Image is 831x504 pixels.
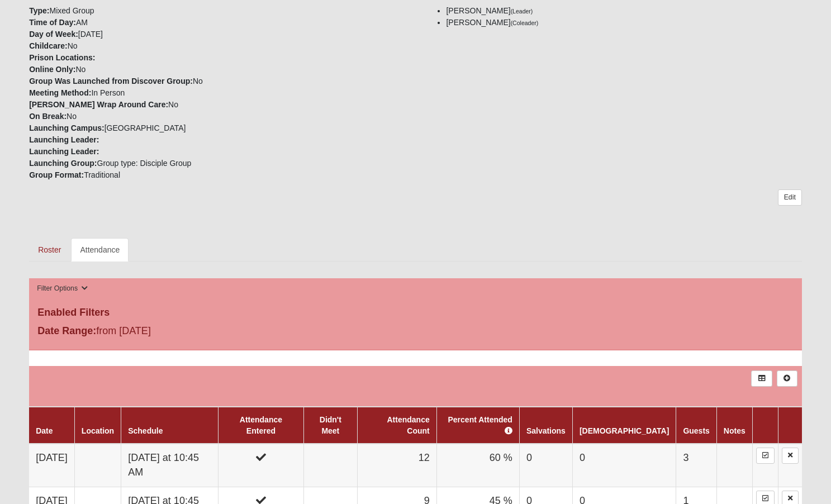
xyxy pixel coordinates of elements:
[29,77,193,85] strong: Group Was Launched from Discover Group:
[29,159,97,168] strong: Launching Group:
[777,370,797,387] a: Alt+N
[82,426,114,435] a: Location
[519,407,572,444] th: Salvations
[519,444,572,487] td: 0
[778,189,802,206] a: Edit
[511,8,533,15] small: (Leader)
[173,491,239,501] span: HTML Size: 179 KB
[448,415,512,435] a: Percent Attended
[756,448,775,464] a: Enter Attendance
[37,324,96,339] label: Date Range:
[29,41,67,50] strong: Childcare:
[29,147,99,156] strong: Launching Leader:
[29,65,75,74] strong: Online Only:
[34,283,91,294] button: Filter Options
[29,112,67,121] strong: On Break:
[387,415,429,435] a: Attendance Count
[37,307,794,319] h4: Enabled Filters
[29,88,91,97] strong: Meeting Method:
[572,444,676,487] td: 0
[782,448,799,464] a: Delete
[29,135,99,144] strong: Launching Leader:
[572,407,676,444] th: [DEMOGRAPHIC_DATA]
[676,407,716,444] th: Guests
[121,444,219,487] td: [DATE] at 10:45 AM
[29,238,70,261] a: Roster
[320,415,341,435] a: Didn't Meet
[358,444,437,487] td: 12
[36,426,53,435] a: Date
[247,489,253,501] a: Web cache enabled
[128,426,163,435] a: Schedule
[436,444,519,487] td: 60 %
[511,20,539,26] small: (Coleader)
[29,123,105,132] strong: Launching Campus:
[676,444,716,487] td: 3
[446,5,801,17] li: [PERSON_NAME]
[91,491,165,501] span: ViewState Size: 48 KB
[29,170,84,179] strong: Group Format:
[71,238,129,261] a: Attendance
[29,30,78,39] strong: Day of Week:
[29,444,74,487] td: [DATE]
[29,324,287,341] div: from [DATE]
[29,53,95,62] strong: Prison Locations:
[751,370,772,387] a: Export to Excel
[804,484,824,501] a: Page Properties (Alt+P)
[446,17,801,28] li: [PERSON_NAME]
[11,492,79,500] a: Page Load Time: 1.17s
[240,415,282,435] a: Attendance Entered
[29,100,168,109] strong: [PERSON_NAME] Wrap Around Care:
[724,426,745,435] a: Notes
[29,6,49,15] strong: Type:
[29,18,76,27] strong: Time of Day:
